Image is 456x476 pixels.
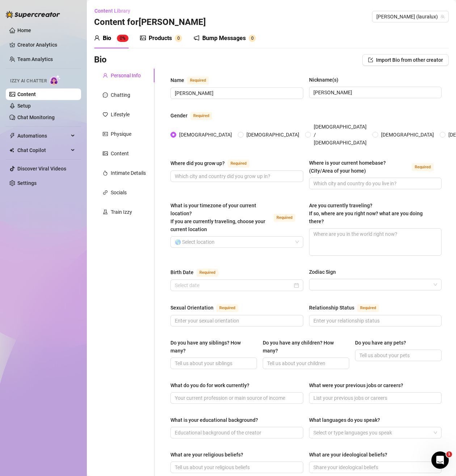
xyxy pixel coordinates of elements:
[103,151,108,156] span: picture
[117,35,128,42] sup: 0%
[50,75,61,85] img: AI Chatter
[362,54,449,66] button: Import Bio from other creator
[175,89,297,97] input: Name
[263,339,344,355] div: Do you have any children? How many?
[313,317,436,325] input: Relationship Status
[311,123,370,147] span: [DEMOGRAPHIC_DATA] / [DEMOGRAPHIC_DATA]
[309,416,385,424] label: What languages do you speak?
[170,111,220,120] label: Gender
[376,11,444,22] span: Laura (lauralux)
[103,170,108,176] span: fire
[368,57,373,62] span: import
[94,5,136,17] button: Content Library
[228,160,249,168] span: Required
[111,72,141,79] div: Personal Info
[175,359,251,367] input: Do you have any siblings? How many?
[17,144,69,156] span: Chat Copilot
[249,35,256,42] sup: 0
[103,209,108,215] span: experiment
[17,103,31,109] a: Setup
[103,34,111,43] div: Bio
[355,339,406,347] div: Do you have any pets?
[202,34,246,43] div: Bump Messages
[9,133,15,139] span: thunderbolt
[194,35,199,41] span: notification
[309,303,387,312] label: Relationship Status
[111,150,129,157] div: Content
[170,381,254,389] label: What do you do for work currently?
[176,131,235,139] span: [DEMOGRAPHIC_DATA]
[149,34,172,43] div: Products
[103,73,108,78] span: user
[17,166,66,172] a: Discover Viral Videos
[309,76,338,84] div: Nickname(s)
[17,39,75,51] a: Creator Analytics
[376,57,443,63] span: Import Bio from other creator
[111,169,146,177] div: Intimate Details
[94,35,100,41] span: user
[103,131,108,137] span: idcard
[359,351,436,359] input: Do you have any pets?
[170,304,214,312] div: Sexual Orientation
[140,35,146,41] span: picture
[170,303,246,312] label: Sexual Orientation
[170,416,263,424] label: What is your educational background?
[170,203,265,232] span: What is your timezone of your current location? If you are currently traveling, choose your curre...
[170,451,248,459] label: What are your religious beliefs?
[103,92,108,98] span: message
[378,131,437,139] span: [DEMOGRAPHIC_DATA]
[446,451,452,457] span: 1
[309,159,442,175] label: Where is your current homebase? (City/Area of your home)
[94,54,107,66] h3: Bio
[175,172,297,180] input: Where did you grow up?
[313,88,436,96] input: Nickname(s)
[17,180,37,186] a: Settings
[175,463,297,471] input: What are your religious beliefs?
[111,130,131,138] div: Physique
[263,339,349,355] label: Do you have any children? How many?
[274,214,295,222] span: Required
[175,317,297,325] input: Sexual Orientation
[190,112,212,120] span: Required
[175,429,297,437] input: What is your educational background?
[170,381,249,389] div: What do you do for work currently?
[170,339,257,355] label: Do you have any siblings? How many?
[170,76,217,85] label: Name
[431,451,449,469] iframe: Intercom live chat
[313,463,436,471] input: What are your ideological beliefs?
[170,339,252,355] div: Do you have any siblings? How many?
[355,339,411,347] label: Do you have any pets?
[170,112,187,120] div: Gender
[412,163,434,171] span: Required
[267,359,343,367] input: Do you have any children? How many?
[244,131,302,139] span: [DEMOGRAPHIC_DATA]
[170,76,184,84] div: Name
[94,8,130,14] span: Content Library
[17,114,55,120] a: Chat Monitoring
[9,148,14,153] img: Chat Copilot
[309,203,423,224] span: Are you currently traveling? If so, where are you right now? what are you doing there?
[103,112,108,117] span: heart
[17,27,31,33] a: Home
[440,14,445,19] span: team
[313,394,436,402] input: What were your previous jobs or careers?
[197,269,218,277] span: Required
[175,35,182,42] sup: 0
[309,159,409,175] div: Where is your current homebase? (City/Area of your home)
[309,451,387,459] div: What are your ideological beliefs?
[357,304,379,312] span: Required
[170,416,258,424] div: What is your educational background?
[309,451,392,459] label: What are your ideological beliefs?
[170,268,194,276] div: Birth Date
[309,381,408,389] label: What were your previous jobs or careers?
[309,268,336,276] div: Zodiac Sign
[170,159,225,167] div: Where did you grow up?
[175,281,292,289] input: Birth Date
[10,78,47,85] span: Izzy AI Chatter
[313,428,315,437] input: What languages do you speak?
[309,304,354,312] div: Relationship Status
[17,56,53,62] a: Team Analytics
[17,91,36,97] a: Content
[94,17,206,28] h3: Content for [PERSON_NAME]
[170,451,243,459] div: What are your religious beliefs?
